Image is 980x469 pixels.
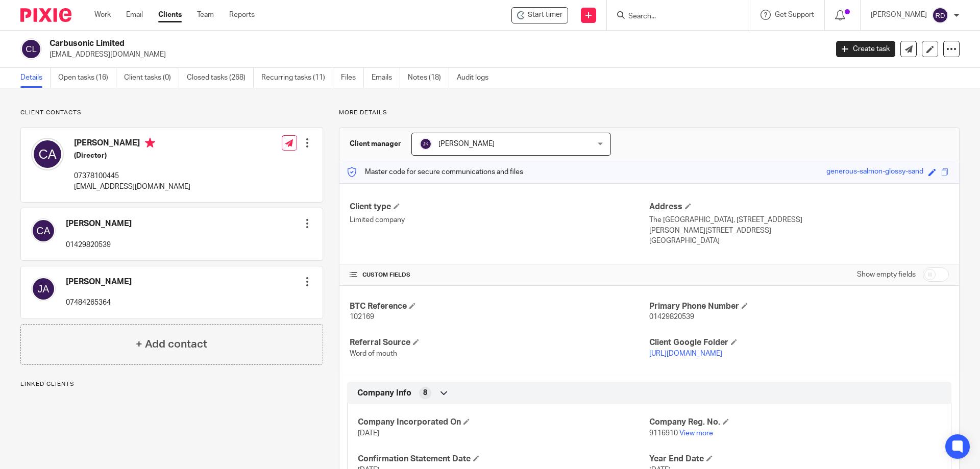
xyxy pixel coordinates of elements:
[649,350,722,357] a: [URL][DOMAIN_NAME]
[20,380,323,388] p: Linked clients
[350,301,649,312] h4: BTC Reference
[649,337,949,348] h4: Client Google Folder
[511,7,568,23] div: Carbusonic Limited
[350,202,649,212] h4: Client type
[649,202,949,212] h4: Address
[649,226,949,236] p: [PERSON_NAME][STREET_ADDRESS]
[357,388,411,399] span: Company Info
[350,139,401,149] h3: Client manager
[649,430,678,437] span: 9116910
[31,138,64,170] img: svg%3E
[372,68,400,88] a: Emails
[74,171,190,181] p: 07378100445
[136,336,207,352] h4: + Add contact
[58,68,116,88] a: Open tasks (16)
[358,430,379,437] span: [DATE]
[423,388,427,398] span: 8
[438,140,495,147] span: [PERSON_NAME]
[158,10,182,20] a: Clients
[261,68,333,88] a: Recurring tasks (11)
[31,218,56,243] img: svg%3E
[20,8,71,22] img: Pixie
[932,7,948,23] img: svg%3E
[649,236,949,246] p: [GEOGRAPHIC_DATA]
[457,68,496,88] a: Audit logs
[350,215,649,225] p: Limited company
[857,269,916,280] label: Show empty fields
[187,68,254,88] a: Closed tasks (268)
[679,430,713,437] a: View more
[350,313,374,320] span: 102169
[350,271,649,279] h4: CUSTOM FIELDS
[408,68,449,88] a: Notes (18)
[66,298,132,308] p: 07484265364
[197,10,214,20] a: Team
[649,454,941,464] h4: Year End Date
[826,166,923,178] div: generous-salmon-glossy-sand
[74,138,190,151] h4: [PERSON_NAME]
[627,12,719,21] input: Search
[649,313,694,320] span: 01429820539
[94,10,111,20] a: Work
[528,10,562,20] span: Start timer
[20,68,51,88] a: Details
[50,50,821,60] p: [EMAIL_ADDRESS][DOMAIN_NAME]
[649,215,949,225] p: The [GEOGRAPHIC_DATA], [STREET_ADDRESS]
[358,454,649,464] h4: Confirmation Statement Date
[347,167,523,177] p: Master code for secure communications and files
[66,218,132,229] h4: [PERSON_NAME]
[649,301,949,312] h4: Primary Phone Number
[20,109,323,117] p: Client contacts
[124,68,179,88] a: Client tasks (0)
[126,10,143,20] a: Email
[775,11,814,18] span: Get Support
[649,417,941,428] h4: Company Reg. No.
[339,109,960,117] p: More details
[350,350,397,357] span: Word of mouth
[66,277,132,287] h4: [PERSON_NAME]
[66,240,132,250] p: 01429820539
[836,41,895,57] a: Create task
[229,10,255,20] a: Reports
[20,38,42,60] img: svg%3E
[50,38,667,49] h2: Carbusonic Limited
[871,10,927,20] p: [PERSON_NAME]
[74,151,190,161] h5: (Director)
[145,138,155,148] i: Primary
[358,417,649,428] h4: Company Incorporated On
[420,138,432,150] img: svg%3E
[74,182,190,192] p: [EMAIL_ADDRESS][DOMAIN_NAME]
[341,68,364,88] a: Files
[31,277,56,301] img: svg%3E
[350,337,649,348] h4: Referral Source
